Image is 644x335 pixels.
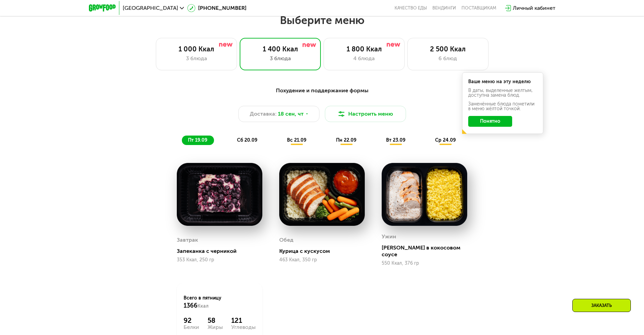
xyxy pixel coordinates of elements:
span: 18 сен, чт [278,110,304,118]
div: Белки [184,325,199,330]
div: Ваше меню на эту неделю [468,79,537,84]
div: 1 800 Ккал [331,45,398,53]
div: поставщикам [461,5,496,11]
span: 1366 [184,302,197,309]
button: Настроить меню [325,106,406,122]
span: [GEOGRAPHIC_DATA] [123,5,178,11]
a: [PHONE_NUMBER] [187,4,246,12]
span: Доставка: [250,110,277,118]
div: Завтрак [177,235,198,245]
span: пн 22.09 [336,137,356,143]
div: 1 000 Ккал [163,45,230,53]
div: Углеводы [231,325,256,330]
div: Запеканка с черникой [177,248,268,255]
div: 58 [208,316,223,325]
div: 92 [184,316,199,325]
div: 353 Ккал, 250 гр [177,257,262,263]
div: Ужин [382,232,396,242]
div: В даты, выделенные желтым, доступна замена блюд. [468,88,537,98]
div: 2 500 Ккал [414,45,481,53]
div: 3 блюда [247,54,314,63]
div: Обед [279,235,293,245]
div: 1 400 Ккал [247,45,314,53]
div: Заказать [572,299,631,312]
div: [PERSON_NAME] в кокосовом соусе [382,244,473,258]
span: Ккал [197,303,209,309]
h2: Выберите меню [22,14,622,27]
div: Всего в пятницу [184,295,256,310]
span: сб 20.09 [237,137,257,143]
div: 550 Ккал, 376 гр [382,261,467,266]
a: Качество еды [395,5,427,11]
div: 3 блюда [163,54,230,63]
div: 4 блюда [331,54,398,63]
button: Понятно [468,116,512,127]
div: 463 Ккал, 350 гр [279,257,365,263]
div: Жиры [208,325,223,330]
span: вс 21.09 [287,137,306,143]
a: Вендинги [432,5,456,11]
span: пт 19.09 [188,137,207,143]
div: Личный кабинет [513,4,555,12]
div: Заменённые блюда пометили в меню жёлтой точкой. [468,102,537,111]
div: 121 [231,316,256,325]
span: ср 24.09 [435,137,456,143]
span: вт 23.09 [386,137,405,143]
div: Похудение и поддержание формы [122,87,522,95]
div: 6 блюд [414,54,481,63]
div: Курица с кускусом [279,248,370,255]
